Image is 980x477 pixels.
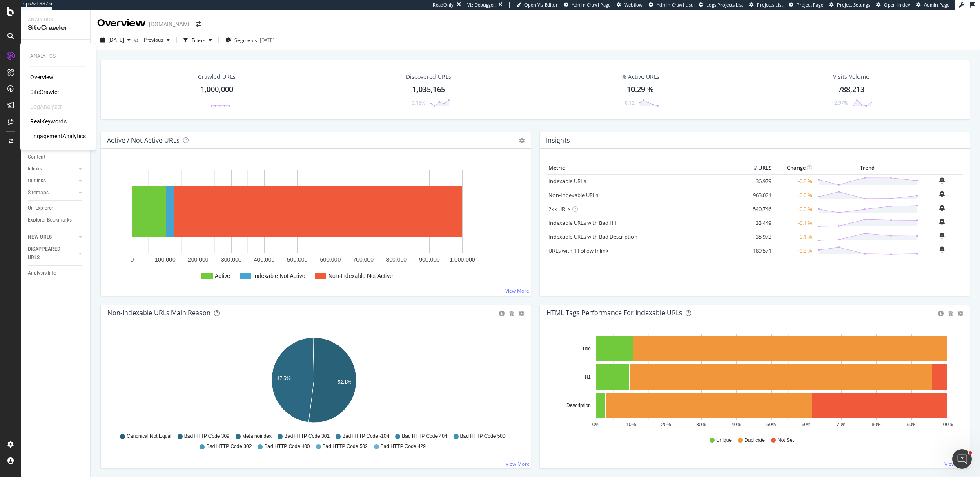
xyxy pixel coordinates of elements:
text: 30% [696,422,706,428]
div: bell-plus [939,246,945,253]
text: 50% [766,422,776,428]
td: 33,449 [741,216,773,230]
div: Overview [97,16,146,30]
span: Admin Crawl List [657,2,693,8]
div: Content [28,153,45,161]
a: Content [28,153,85,161]
span: Admin Page [924,2,949,8]
a: Url Explorer [28,204,85,213]
text: 900,000 [419,256,440,263]
div: bell-plus [939,232,945,239]
div: circle-info [499,311,505,316]
td: 540,746 [741,202,773,216]
span: Logs Projects List [706,2,743,8]
a: Admin Page [916,2,949,8]
a: 2xx URLs [548,205,570,213]
span: Previous [140,36,163,43]
span: Bad HTTP Code 404 [402,433,447,440]
a: Admin Crawl List [649,2,693,8]
a: NEW URLS [28,233,76,242]
div: Analysis Info [28,269,56,278]
a: LogAnalyzer [30,103,62,111]
span: Bad HTTP Code 400 [264,443,310,450]
span: Bad HTTP Code 502 [323,443,368,450]
div: [DATE] [260,37,274,44]
text: 400,000 [254,256,275,263]
div: SiteCrawler [28,23,84,33]
div: gear [958,311,963,316]
div: +2.97% [831,99,848,106]
text: 1,000,000 [450,256,475,263]
span: Bad HTTP Code 429 [381,443,426,450]
a: Analysis Info [28,269,85,278]
div: Outlinks [28,177,46,185]
a: Project Settings [829,2,870,8]
span: Bad HTTP Code -104 [342,433,389,440]
a: Indexable URLs with Bad Description [548,233,637,240]
div: Inlinks [28,165,42,173]
span: Open in dev [884,2,910,8]
a: EngagementAnalytics [30,132,86,140]
div: 1,035,165 [412,84,445,95]
span: Unique [716,437,732,444]
svg: A chart. [107,162,521,289]
th: Change [773,162,814,174]
span: Bad HTTP Code 302 [206,443,252,450]
span: Duplicate [744,437,765,444]
text: Title [582,346,591,352]
td: +0.0 % [773,202,814,216]
div: Discovered URLs [406,73,451,81]
a: View More [944,460,969,467]
span: Bad HTTP Code 309 [184,433,229,440]
div: % Active URLs [621,73,659,81]
td: -0.1 % [773,230,814,244]
span: vs [134,36,140,43]
a: URLs with 1 Follow Inlink [548,247,608,254]
h4: Insights [546,135,570,146]
a: Explorer Bookmarks [28,216,85,224]
div: gear [519,311,524,316]
text: 800,000 [386,256,407,263]
th: Metric [546,162,741,174]
a: Logs Projects List [699,2,743,8]
td: 35,973 [741,230,773,244]
a: View More [505,287,529,294]
span: Project Settings [837,2,870,8]
div: Explorer Bookmarks [28,216,72,224]
td: -0.1 % [773,216,814,230]
a: Sitemaps [28,188,76,197]
div: NEW URLS [28,233,52,242]
text: Description [566,403,591,408]
a: Indexable URLs with Bad H1 [548,219,617,226]
button: Filters [180,34,215,47]
div: Analytics [30,53,86,60]
div: bell-plus [939,218,945,225]
div: arrow-right-arrow-left [196,21,201,27]
a: SiteCrawler [30,88,59,96]
div: [DOMAIN_NAME] [149,20,193,28]
div: Non-Indexable URLs Main Reason [107,309,211,317]
a: Admin Crawl Page [564,2,610,8]
text: 0 [131,256,134,263]
a: View More [506,460,530,467]
td: -0.8 % [773,174,814,188]
div: bell-plus [939,204,945,211]
div: 10.29 % [627,84,654,95]
div: 1,000,000 [200,84,233,95]
div: Analytics [28,16,84,23]
a: Overview [30,73,53,81]
i: Options [519,138,525,143]
div: Viz Debugger: [467,2,497,8]
button: Previous [140,34,173,47]
div: ReadOnly: [433,2,455,8]
iframe: Intercom live chat [952,449,972,469]
text: 500,000 [287,256,308,263]
span: Projects List [757,2,783,8]
span: Bad HTTP Code 500 [460,433,506,440]
span: Bad HTTP Code 301 [284,433,330,440]
a: Open Viz Editor [516,2,558,8]
text: 0% [592,422,600,428]
td: 963,021 [741,188,773,202]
